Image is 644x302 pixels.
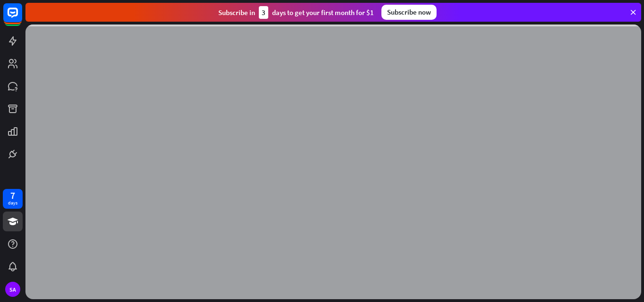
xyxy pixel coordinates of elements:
div: Subscribe now [381,5,437,20]
div: 3 [259,6,268,19]
div: Subscribe in days to get your first month for $1 [218,6,374,19]
div: 7 [10,191,15,200]
div: days [8,200,17,206]
a: 7 days [3,189,23,209]
div: SA [5,282,20,297]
